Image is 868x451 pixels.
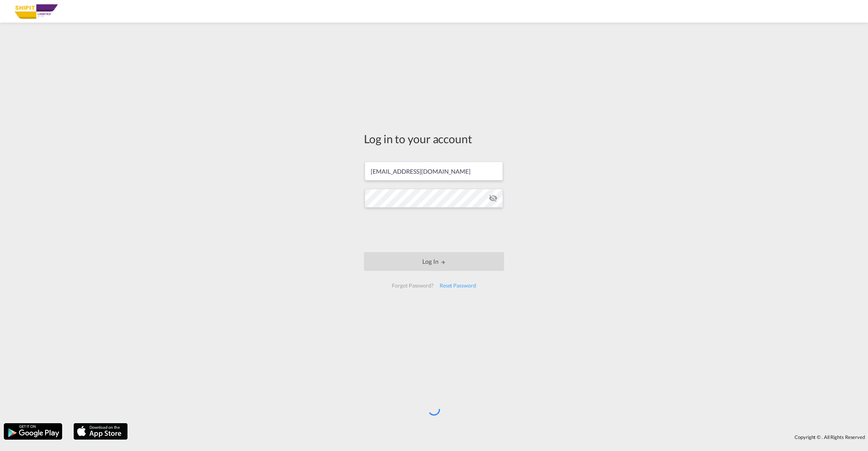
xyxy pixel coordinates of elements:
[11,3,62,20] img: b70fe0906c5511ee9ba1a169c51233c0.png
[389,279,436,292] div: Forgot Password?
[437,279,479,292] div: Reset Password
[377,215,491,245] iframe: reCAPTCHA
[365,162,503,180] input: Enter email/phone number
[131,431,868,443] div: Copyright © . All Rights Reserved
[73,422,128,440] img: apple.png
[3,422,63,440] img: google.png
[489,194,498,203] md-icon: icon-eye-off
[364,131,504,147] div: Log in to your account
[364,252,504,271] button: LOGIN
